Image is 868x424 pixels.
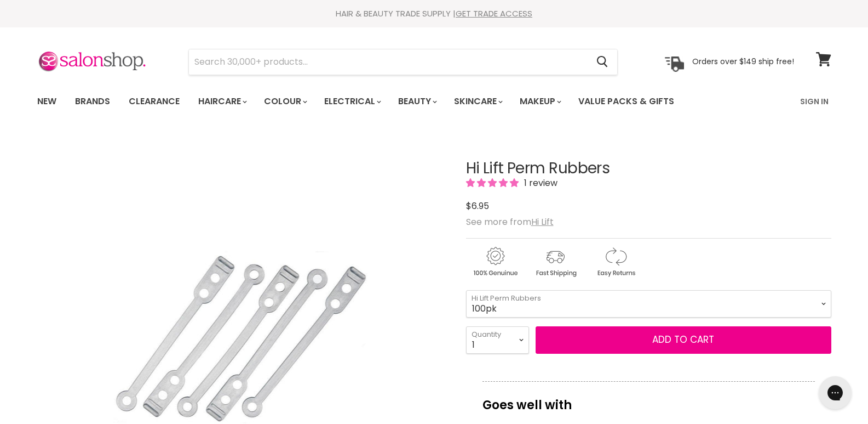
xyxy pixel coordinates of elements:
[794,90,835,113] a: Sign In
[652,333,714,346] span: Add to cart
[256,90,314,113] a: Colour
[813,372,857,413] iframe: Gorgias live chat messenger
[446,90,509,113] a: Skincare
[587,245,645,279] img: returns.gif
[67,90,118,113] a: Brands
[692,56,794,66] p: Orders over $149 ship free!
[466,326,529,354] select: Quantity
[456,8,532,19] a: GET TRADE ACCESS
[466,160,831,177] h1: Hi Lift Perm Rubbers
[466,177,521,189] span: 5.00 stars
[29,86,738,117] ul: Main menu
[526,245,584,279] img: shipping.gif
[531,216,554,228] a: Hi Lift
[570,90,682,113] a: Value Packs & Gifts
[390,90,444,113] a: Beauty
[29,90,65,113] a: New
[24,8,845,19] div: HAIR & BEAUTY TRADE SUPPLY |
[521,177,557,189] span: 1 review
[588,49,617,75] button: Search
[189,49,588,75] input: Search
[188,49,618,75] form: Product
[120,90,188,113] a: Clearance
[466,200,489,212] span: $6.95
[466,216,554,228] span: See more from
[24,86,845,117] nav: Main
[536,326,831,354] button: Add to cart
[482,381,815,417] p: Goes well with
[190,90,254,113] a: Haircare
[511,90,568,113] a: Makeup
[466,245,524,279] img: genuine.gif
[316,90,388,113] a: Electrical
